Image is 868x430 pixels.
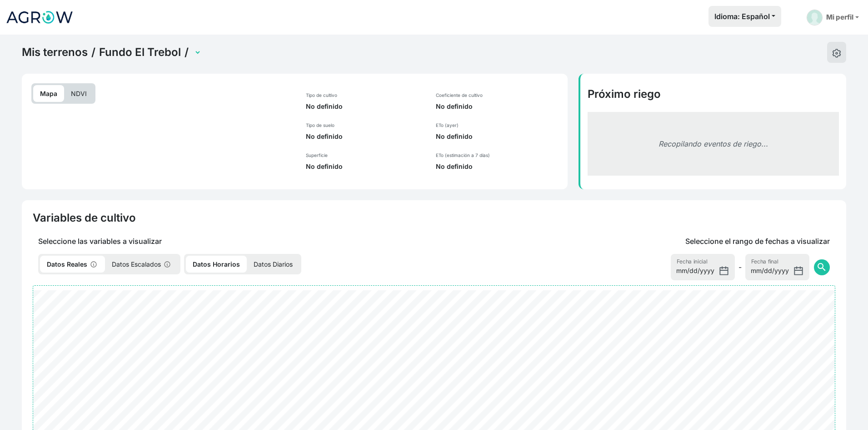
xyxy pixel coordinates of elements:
[832,49,841,58] img: edit
[708,6,781,27] button: Idioma: Español
[816,262,827,273] span: search
[738,262,742,273] span: -
[306,122,425,128] p: Tipo de suelo
[40,256,105,273] p: Datos Reales
[436,162,560,171] p: No definido
[247,256,299,273] p: Datos Diarios
[436,132,560,141] p: No definido
[807,10,823,25] img: User
[33,85,64,102] p: Mapa
[91,46,95,59] span: /
[436,122,560,128] p: ETo (ayer)
[306,132,425,141] p: No definido
[99,46,181,59] a: Fundo El Trebol
[33,211,136,225] h4: Variables de cultivo
[814,259,830,275] button: search
[306,152,425,158] p: Superficie
[588,87,839,101] h4: Próximo riego
[192,46,201,60] select: Terrain Selector
[5,6,74,29] img: Agrow Analytics
[186,256,247,273] p: Datos Horarios
[306,162,425,171] p: No definido
[803,6,863,29] a: Mi perfil
[22,46,88,59] a: Mis terrenos
[436,152,560,158] p: ETo (estimación a 7 días)
[658,139,768,148] em: Recopilando eventos de riego...
[685,236,830,247] p: Seleccione el rango de fechas a visualizar
[436,102,560,111] p: No definido
[64,85,94,102] p: NDVI
[33,236,496,247] p: Seleccione las variables a visualizar
[105,256,179,273] p: Datos Escalados
[306,102,425,111] p: No definido
[436,92,560,98] p: Coeficiente de cultivo
[185,46,189,59] span: /
[306,92,425,98] p: Tipo de cultivo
